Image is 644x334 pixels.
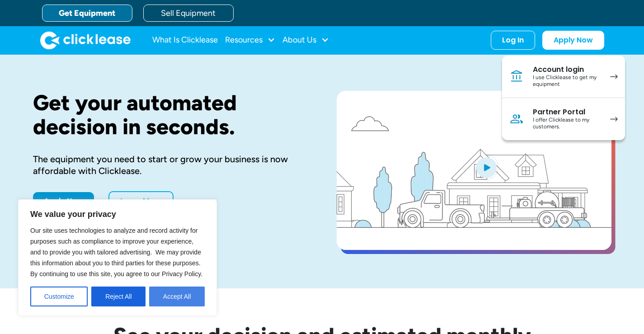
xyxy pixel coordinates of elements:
div: About Us [282,31,329,49]
a: home [40,31,131,49]
img: arrow [610,117,618,122]
div: Log In [502,36,524,45]
button: Accept All [149,287,205,306]
div: We value your privacy [18,199,217,316]
img: Blue play button logo on a light blue circular background [474,155,498,180]
a: Apply Now [33,192,94,210]
a: What Is Clicklease [152,31,218,49]
a: Apply Now [542,31,604,50]
a: Get Equipment [42,5,132,22]
div: Partner Portal [533,108,601,117]
img: Clicklease logo [40,31,131,49]
p: We value your privacy [30,209,205,220]
button: Reject All [91,287,146,306]
a: open lightbox [337,91,611,250]
a: Account loginI use Clicklease to get my equipment [502,56,625,98]
div: I use Clicklease to get my equipment [533,74,601,88]
span: Our site uses technologies to analyze and record activity for purposes such as compliance to impr... [30,227,202,278]
a: Sell Equipment [143,5,234,22]
img: arrow [610,74,618,79]
img: Person icon [509,112,524,126]
div: Account login [533,65,601,74]
a: Learn More [108,191,174,211]
div: The equipment you need to start or grow your business is now affordable with Clicklease. [33,153,308,177]
div: Resources [225,31,275,49]
nav: Log In [502,56,625,140]
div: I offer Clicklease to my customers. [533,117,601,131]
button: Customize [30,287,88,306]
h1: Get your automated decision in seconds. [33,91,308,139]
img: Bank icon [509,69,524,84]
a: Partner PortalI offer Clicklease to my customers. [502,98,625,140]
